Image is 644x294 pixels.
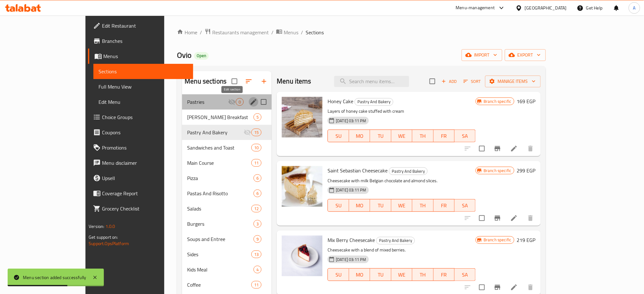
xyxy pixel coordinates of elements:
[352,201,368,210] span: MO
[328,97,353,106] span: Honey Cake
[462,77,483,86] button: Sort
[523,141,538,156] button: delete
[187,190,254,197] span: Pastas And Risotto
[187,251,251,258] span: Sides
[88,33,193,49] a: Branches
[457,201,473,210] span: SA
[456,4,495,12] div: Menu-management
[252,145,261,151] span: 10
[187,235,254,243] div: Soups and Entree
[102,190,188,197] span: Coverage Report
[88,140,193,155] a: Promotions
[102,129,188,136] span: Coupons
[277,77,311,86] h2: Menu items
[187,174,254,182] span: Pizza
[102,205,188,212] span: Grocery Checklist
[475,281,489,294] span: Select to update
[93,94,193,110] a: Edit Menu
[352,131,368,141] span: MO
[394,201,410,210] span: WE
[254,190,261,197] div: items
[517,236,536,244] h6: 219 EGP
[306,29,324,36] span: Sections
[333,187,369,193] span: [DATE] 03:11 PM
[523,210,538,226] button: delete
[187,113,254,121] span: [PERSON_NAME] Breakfast
[254,267,261,273] span: 4
[23,274,86,281] div: Menu section added successfully
[98,83,188,90] span: Full Menu View
[88,170,193,186] a: Upsell
[391,130,412,142] button: WE
[88,110,193,125] a: Choice Groups
[328,130,349,142] button: SU
[481,237,514,243] span: Branch specific
[328,177,476,185] p: Cheesecake with milk Belgian chocolate and almond slices.
[510,214,518,222] a: Edit menu item
[370,199,391,212] button: TU
[352,270,368,279] span: MO
[252,251,261,257] span: 13
[187,129,244,136] span: Pastry And Bakery
[182,201,272,216] div: Salads12
[187,205,251,212] span: Salads
[187,281,251,289] div: Coffee
[187,113,254,121] div: Ovio's Breakfast
[376,237,415,244] span: Pastry And Bakery
[455,130,476,142] button: SA
[328,107,476,115] p: Layers of honey cake stuffed with cream
[389,167,428,175] div: Pastry And Bakery
[98,98,188,106] span: Edit Menu
[457,131,473,141] span: SA
[282,97,322,137] img: Honey Cake
[394,270,410,279] span: WE
[252,282,261,288] span: 11
[254,266,261,273] div: items
[182,170,272,186] div: Pizza6
[182,155,272,170] div: Main Course11
[93,64,193,79] a: Sections
[182,125,272,140] div: Pastry And Bakery15
[328,199,349,212] button: SU
[490,210,505,226] button: Branch-specific-item
[436,201,452,210] span: FR
[182,231,272,247] div: Soups and Entree9
[475,142,489,155] span: Select to update
[187,220,254,228] span: Burgers
[434,199,455,212] button: FR
[333,118,369,124] span: [DATE] 03:11 PM
[282,166,322,207] img: Saint Sebastian Cheesecake
[459,77,485,86] span: Sort items
[103,52,188,60] span: Menus
[182,262,272,277] div: Kids Meal4
[98,68,188,75] span: Sections
[510,145,518,152] a: Edit menu item
[391,199,412,212] button: WE
[455,199,476,212] button: SA
[185,77,227,86] h2: Menu sections
[182,216,272,231] div: Burgers3
[355,98,393,106] div: Pastry And Bakery
[333,257,369,263] span: [DATE] 03:11 PM
[187,98,228,106] span: Pastries
[457,270,473,279] span: SA
[330,201,346,210] span: SU
[102,37,188,45] span: Branches
[254,175,261,181] span: 6
[205,28,269,37] a: Restaurants management
[187,159,251,167] span: Main Course
[415,201,431,210] span: TH
[102,159,188,167] span: Menu disclaimer
[475,211,489,225] span: Select to update
[439,77,459,86] span: Add item
[373,270,389,279] span: TU
[334,76,409,87] input: search
[228,75,241,88] span: Select all sections
[490,77,536,85] span: Manage items
[349,268,370,281] button: MO
[434,268,455,281] button: FR
[391,268,412,281] button: WE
